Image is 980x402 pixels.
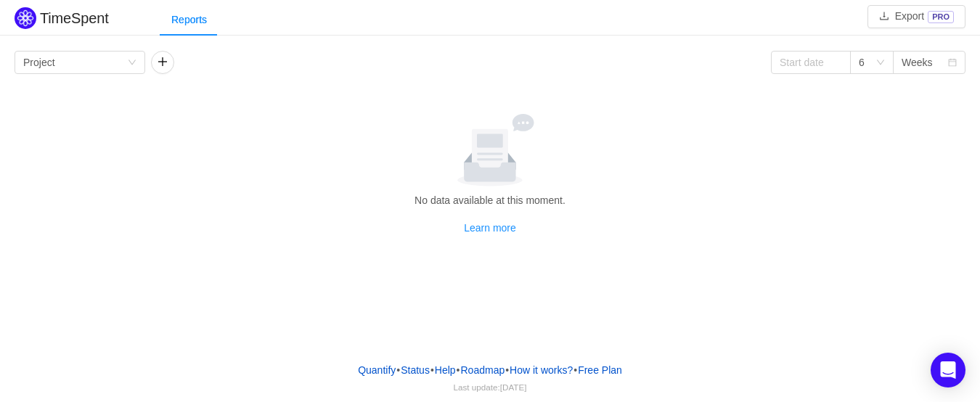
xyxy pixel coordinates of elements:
input: Start date [771,51,851,74]
span: [DATE] [500,382,527,392]
a: Quantify [357,359,396,381]
div: Weeks [902,52,933,73]
button: How it works? [509,359,573,381]
span: • [396,364,400,376]
div: Reports [160,4,219,36]
a: Roadmap [460,359,506,381]
i: icon: calendar [948,58,957,68]
i: icon: down [128,58,136,68]
div: 6 [859,52,865,73]
img: Quantify logo [15,7,36,29]
h2: TimeSpent [40,10,109,26]
div: Project [23,52,55,73]
span: • [430,364,434,376]
span: Last update: [454,382,527,392]
span: • [457,364,460,376]
span: • [573,364,577,376]
span: No data available at this moment. [415,194,565,206]
a: Status [400,359,430,381]
button: icon: downloadExportPRO [867,5,965,28]
i: icon: down [876,58,885,68]
a: Learn more [464,222,516,234]
span: • [505,364,509,376]
div: Open Intercom Messenger [931,353,965,387]
button: Free Plan [577,359,623,381]
a: Help [434,359,457,381]
button: icon: plus [151,51,174,74]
